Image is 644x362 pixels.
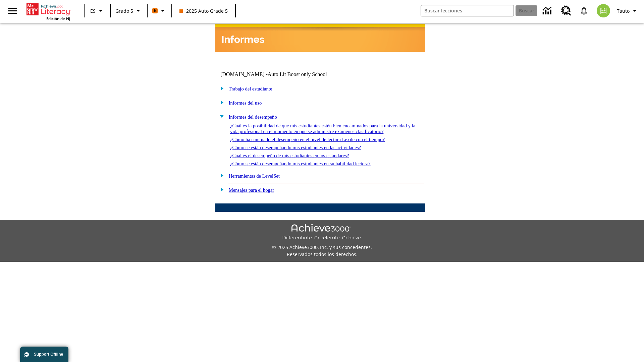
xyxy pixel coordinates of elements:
button: Lenguaje: ES, Selecciona un idioma [87,5,108,17]
img: Achieve3000 Differentiate Accelerate Achieve [282,224,362,241]
img: plus.gif [217,85,224,91]
button: Perfil/Configuración [614,5,641,17]
span: Tauto [617,7,630,14]
button: Support Offline [20,347,68,362]
a: ¿Cómo ha cambiado el desempeño en el nivel de lectura Lexile con el tiempo? [230,137,385,142]
img: plus.gif [217,172,224,178]
img: plus.gif [217,99,224,105]
a: Centro de información [539,2,557,20]
img: minus.gif [217,113,224,119]
a: ¿Cuál es la posibilidad de que mis estudiantes estén bien encaminados para la universidad y la vi... [230,123,415,134]
button: Abrir el menú lateral [3,1,22,21]
td: [DOMAIN_NAME] - [220,71,344,77]
span: Edición de NJ [46,16,70,21]
a: ¿Cuál es el desempeño de mis estudiantes en los estándares? [230,153,349,158]
a: Notificaciones [575,2,593,19]
a: ¿Cómo se están desempeñando mis estudiantes en las actividades? [230,145,361,150]
div: Portada [26,2,70,21]
button: Grado: Grado 5, Elige un grado [113,5,145,17]
span: 2025 Auto Grade 5 [179,7,228,14]
img: plus.gif [217,186,224,192]
button: Boost El color de la clase es anaranjado. Cambiar el color de la clase. [150,5,169,17]
nobr: Auto Lit Boost only School [268,71,327,77]
input: Buscar campo [421,5,514,16]
a: Trabajo del estudiante [229,86,272,92]
a: Herramientas de LevelSet [229,173,280,179]
a: Informes del desempeño [229,114,277,120]
a: Centro de recursos, Se abrirá en una pestaña nueva. [557,2,575,20]
span: Support Offline [34,352,63,357]
a: Informes del uso [229,100,262,106]
a: Mensajes para el hogar [229,187,274,193]
a: ¿Cómo se están desempeñando mis estudiantes en su habilidad lectora? [230,161,371,166]
span: ES [90,7,96,14]
span: Grado 5 [115,7,133,14]
span: B [154,6,157,15]
button: Escoja un nuevo avatar [593,2,614,19]
img: header [215,24,425,52]
img: avatar image [597,4,610,17]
